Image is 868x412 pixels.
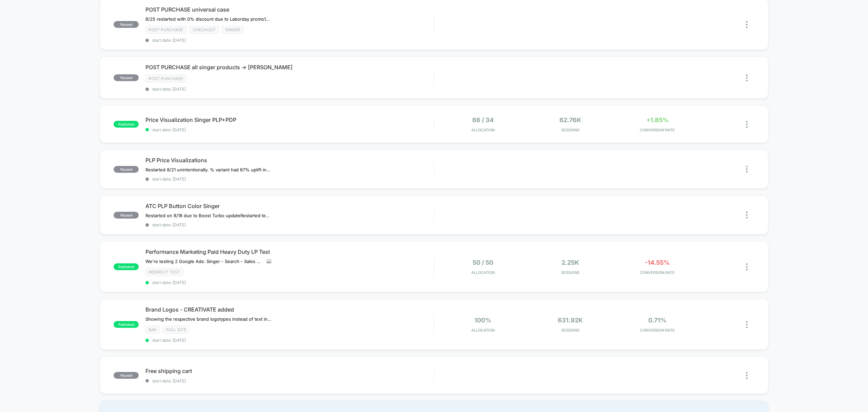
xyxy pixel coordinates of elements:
[746,211,748,219] img: close
[114,166,139,173] span: paused
[145,16,271,22] span: 8/25 restarted with 0% discount due to Laborday promo10% off 6% CR8/15 restarted to incl all top ...
[746,166,748,173] img: close
[472,116,494,124] span: 66 / 34
[558,317,583,324] span: 631.92k
[163,326,189,334] span: Full site
[145,75,186,82] span: Post Purchase
[645,259,670,266] span: -14.55%
[114,372,139,379] span: paused
[114,21,139,28] span: paused
[145,213,271,218] span: Restarted on 8/18 due to Boost Turbo updateRestarted test of 7/19: only no atc button challenger ...
[222,26,243,34] span: Singer
[145,338,434,343] span: start date: [DATE]
[145,378,434,383] span: start date: [DATE]
[615,128,699,132] span: CONVERSION RATE
[615,270,699,275] span: CONVERSION RATE
[190,26,219,34] span: checkout
[473,259,493,266] span: 50 / 50
[145,64,434,71] span: POST PURCHASE all singer products -> [PERSON_NAME]
[145,116,434,123] span: Price Visualization Singer PLP+PDP
[145,316,271,322] span: Showing the respective brand logotypes instead of text in tabs
[528,328,612,333] span: Sessions
[145,176,434,182] span: start date: [DATE]
[471,128,495,132] span: Allocation
[746,121,748,128] img: close
[114,212,139,219] span: paused
[145,368,434,374] span: Free shipping cart
[114,263,139,270] span: published
[145,38,434,43] span: start date: [DATE]
[746,21,748,28] img: close
[145,203,434,209] span: ATC PLP Button Color Singer
[145,87,434,92] span: start date: [DATE]
[145,259,261,264] span: We're testing 2 Google Ads: Singer - Search - Sales - Heavy Duty - Nonbrand and SINGER - PMax - H...
[114,121,139,128] span: published
[746,263,748,270] img: close
[145,326,160,334] span: NAV
[646,116,669,124] span: +1.85%
[746,372,748,379] img: close
[528,128,612,132] span: Sessions
[145,306,434,313] span: Brand Logos - CREATIVATE added
[474,317,491,324] span: 100%
[145,222,434,227] span: start date: [DATE]
[471,270,495,275] span: Allocation
[746,321,748,328] img: close
[561,259,579,266] span: 2.25k
[145,280,434,285] span: start date: [DATE]
[145,6,434,13] span: POST PURCHASE universal case
[114,321,139,328] span: published
[145,127,434,132] span: start date: [DATE]
[145,167,271,172] span: Restarted 8/21 unintentionally. % variant had 67% uplift in CVR and 16% uplift in ATC rate
[528,270,612,275] span: Sessions
[648,317,666,324] span: 0.71%
[746,74,748,81] img: close
[114,74,139,81] span: paused
[145,157,434,164] span: PLP Price Visualizations
[145,268,183,276] span: Redirect Test
[145,248,434,255] span: Performance Marketing Paid Heavy Duty LP Test
[471,328,495,333] span: Allocation
[615,328,699,333] span: CONVERSION RATE
[559,116,581,124] span: 62.76k
[145,26,186,34] span: Post Purchase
